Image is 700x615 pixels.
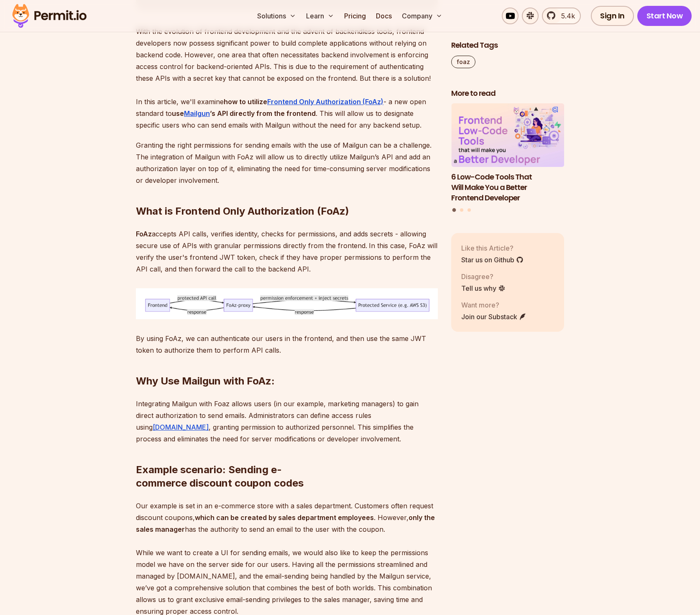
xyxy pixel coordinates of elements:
[136,228,438,275] p: accepts API calls, verifies identity, checks for permissions, and adds secrets - allowing secure ...
[460,208,463,212] button: Go to slide 2
[542,8,581,24] a: 5.4k
[254,8,299,24] button: Solutions
[468,208,471,212] button: Go to slide 3
[136,230,152,238] strong: FoAz
[451,104,564,167] img: 6 Low-Code Tools That Will Make You a Better Frontend Developer
[451,40,564,51] h2: Related Tags
[451,104,564,203] li: 1 of 3
[461,243,524,253] p: Like this Article?
[399,8,446,24] button: Company
[195,513,374,522] strong: which can be created by sales department employees
[461,272,506,282] p: Disagree?
[637,6,692,26] a: Start Now
[172,109,184,118] strong: use
[451,172,564,203] h3: 6 Low-Code Tools That Will Make You a Better Frontend Developer
[136,341,438,388] h2: Why Use Mailgun with FoAz:
[224,97,267,106] strong: how to utilize
[556,11,575,21] span: 5.4k
[341,8,369,24] a: Pricing
[136,171,438,218] h2: What is Frontend Only Authorization (FoAz)
[373,8,395,24] a: Docs
[451,56,475,68] a: foaz
[136,288,438,320] img: foaz_diagram.png
[303,8,337,24] button: Learn
[210,109,316,118] strong: ’s API directly from the frontend
[136,26,438,131] p: With the evolution of frontend development and the advent of backendless tools, frontend develope...
[461,300,526,310] p: Want more?
[461,312,526,322] a: Join our Substack
[452,208,456,212] button: Go to slide 1
[267,97,383,106] a: Frontend Only Authorization (FoAz)
[451,104,564,213] div: Posts
[8,2,90,30] img: Permit logo
[184,109,210,118] a: Mailgun
[461,283,506,293] a: Tell us why
[136,333,438,356] p: By using FoAz, we can authenticate our users in the frontend, and then use the same JWT token to ...
[451,88,564,99] h2: More to read
[451,104,564,203] a: 6 Low-Code Tools That Will Make You a Better Frontend Developer6 Low-Code Tools That Will Make Yo...
[461,255,524,265] a: Star us on Github
[591,6,634,26] a: Sign In
[136,430,438,490] h2: Example scenario: Sending e-commerce discount coupon codes
[136,139,438,186] p: Granting the right permissions for sending emails with the use of Mailgun can be a challenge. The...
[136,398,438,445] p: Integrating Mailgun with Foaz allows users (in our example, marketing managers) to gain direct au...
[153,423,209,431] a: [DOMAIN_NAME]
